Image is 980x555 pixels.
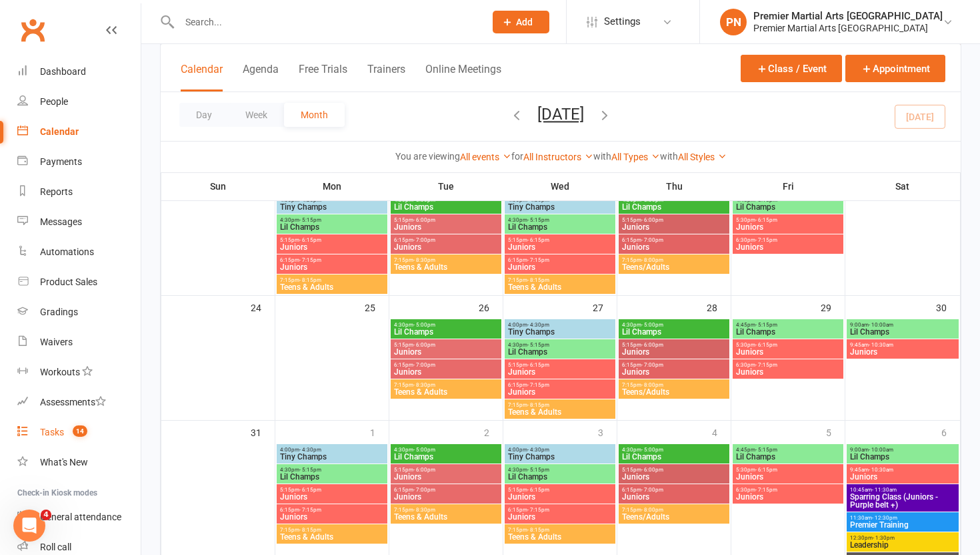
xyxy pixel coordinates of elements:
[17,387,141,417] a: Assessments
[753,22,943,34] div: Premier Martial Arts [GEOGRAPHIC_DATA]
[393,447,499,453] span: 4:30pm
[621,203,727,211] span: Lil Champs
[279,257,385,263] span: 6:15pm
[507,527,613,533] span: 7:15pm
[621,348,727,356] span: Juniors
[621,453,727,461] span: Lil Champs
[735,243,841,251] span: Juniors
[279,237,385,243] span: 5:15pm
[175,13,475,31] input: Search...
[621,322,727,328] span: 4:30pm
[527,467,549,473] span: - 5:15pm
[593,296,617,318] div: 27
[393,487,499,493] span: 6:15pm
[507,533,613,541] span: Teens & Adults
[735,362,841,368] span: 6:30pm
[527,487,549,493] span: - 6:15pm
[735,467,841,473] span: 5:30pm
[41,510,51,520] span: 4
[279,513,385,521] span: Juniors
[40,512,121,522] div: General attendance
[869,467,893,473] span: - 10:30am
[393,467,499,473] span: 5:15pm
[735,487,841,493] span: 6:30pm
[741,55,842,82] button: Class / Event
[279,453,385,461] span: Tiny Champs
[516,17,533,27] span: Add
[507,447,613,453] span: 4:00pm
[279,217,385,223] span: 4:30pm
[849,447,956,453] span: 9:00am
[393,473,499,481] span: Juniors
[735,217,841,223] span: 5:30pm
[641,362,663,368] span: - 7:00pm
[17,237,141,267] a: Automations
[393,257,499,263] span: 7:15pm
[731,172,845,200] th: Fri
[413,342,435,348] span: - 6:00pm
[735,348,841,356] span: Juniors
[279,467,385,473] span: 4:30pm
[279,447,385,453] span: 4:00pm
[370,421,389,443] div: 1
[873,535,895,541] span: - 1:30pm
[735,322,841,328] span: 4:45pm
[40,276,97,287] div: Product Sales
[507,223,613,231] span: Lil Champs
[73,425,87,437] span: 14
[299,257,321,263] span: - 7:15pm
[849,348,956,356] span: Juniors
[869,447,893,453] span: - 10:00am
[507,473,613,481] span: Lil Champs
[413,487,435,493] span: - 7:00pm
[484,421,503,443] div: 2
[393,453,499,461] span: Lil Champs
[849,515,956,521] span: 11:30am
[720,9,747,35] div: PN
[299,507,321,513] span: - 7:15pm
[17,297,141,327] a: Gradings
[872,487,897,493] span: - 11:30am
[40,96,68,107] div: People
[507,513,613,521] span: Juniors
[869,322,893,328] span: - 10:00am
[40,307,78,317] div: Gradings
[621,447,727,453] span: 4:30pm
[507,342,613,348] span: 4:30pm
[413,237,435,243] span: - 7:00pm
[527,217,549,223] span: - 5:15pm
[621,513,727,521] span: Teens/Adults
[299,487,321,493] span: - 6:15pm
[507,408,613,416] span: Teens & Adults
[936,296,960,318] div: 30
[299,217,321,223] span: - 5:15pm
[611,152,660,162] a: All Types
[507,348,613,356] span: Lil Champs
[621,257,727,263] span: 7:15pm
[17,417,141,447] a: Tasks 14
[621,342,727,348] span: 5:15pm
[17,57,141,87] a: Dashboard
[279,533,385,541] span: Teens & Adults
[279,283,385,291] span: Teens & Adults
[621,473,727,481] span: Juniors
[755,467,777,473] span: - 6:15pm
[460,152,511,162] a: All events
[17,447,141,478] a: What's New
[279,263,385,271] span: Juniors
[413,257,435,263] span: - 8:30pm
[735,453,841,461] span: Lil Champs
[161,172,275,200] th: Sun
[621,328,727,336] span: Lil Champs
[393,217,499,223] span: 5:15pm
[735,473,841,481] span: Juniors
[621,223,727,231] span: Juniors
[389,172,503,200] th: Tue
[279,487,385,493] span: 5:15pm
[40,126,79,137] div: Calendar
[621,487,727,493] span: 6:15pm
[755,342,777,348] span: - 6:15pm
[284,103,345,127] button: Month
[507,277,613,283] span: 7:15pm
[641,257,663,263] span: - 8:00pm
